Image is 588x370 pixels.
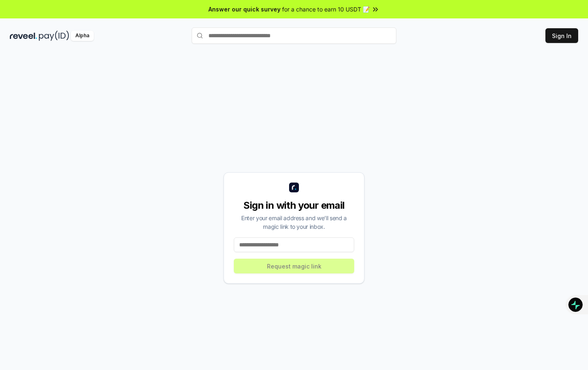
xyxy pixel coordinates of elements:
[282,5,370,14] span: for a chance to earn 10 USDT 📝
[234,214,354,231] div: Enter your email address and we’ll send a magic link to your inbox.
[71,31,94,41] div: Alpha
[39,31,69,41] img: pay_id
[289,183,299,192] img: logo_small
[545,28,578,43] button: Sign In
[234,199,354,212] div: Sign in with your email
[208,5,280,14] span: Answer our quick survey
[10,31,37,41] img: reveel_dark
